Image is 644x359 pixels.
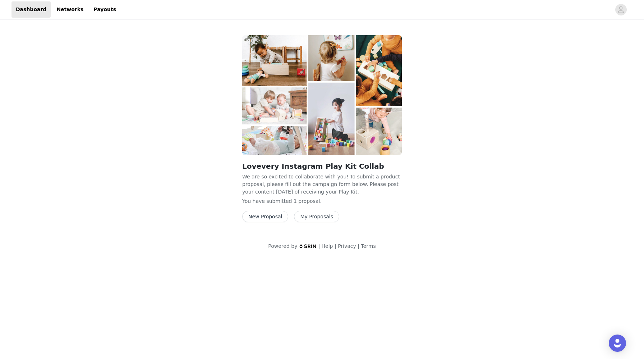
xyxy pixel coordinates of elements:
[322,243,333,249] a: Help
[318,243,320,249] span: |
[242,197,402,205] p: You have submitted 1 proposal .
[294,211,339,222] button: My Proposals
[268,243,297,249] span: Powered by
[11,1,51,18] a: Dashboard
[361,243,376,249] a: Terms
[358,243,359,249] span: |
[335,243,336,249] span: |
[242,173,402,195] p: We are so excited to collaborate with you! To submit a product proposal, please fill out the camp...
[338,243,356,249] a: Privacy
[242,211,288,222] button: New Proposal
[617,4,624,15] div: avatar
[299,244,317,249] img: logo
[609,335,626,352] div: Open Intercom Messenger
[89,1,120,18] a: Payouts
[242,161,402,172] h2: Lovevery Instagram Play Kit Collab
[242,35,402,155] img: Lovevery
[52,1,88,18] a: Networks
